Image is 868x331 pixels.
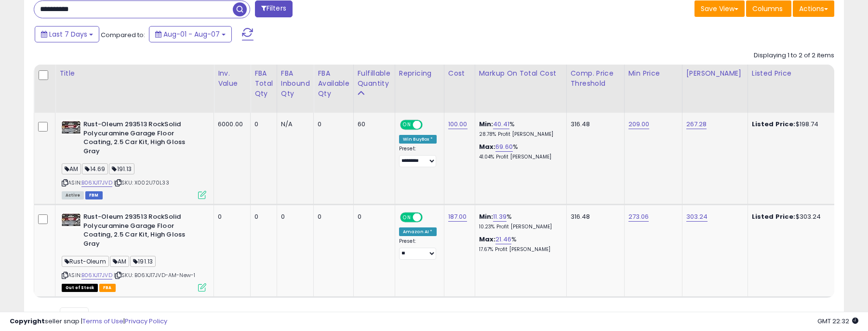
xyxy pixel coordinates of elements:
a: B06XJ17JVD [81,179,112,187]
div: % [479,212,559,230]
b: Max: [479,142,496,151]
div: FBA Total Qty [254,68,273,99]
div: 0 [358,212,387,221]
b: Rust-Oleum 293513 RockSolid Polycuramine Garage Floor Coating, 2.5 Car Kit, High Gloss Gray [83,212,200,251]
div: % [479,143,559,160]
strong: Copyright [10,317,45,326]
img: 51OoCqwxbrL._SL40_.jpg [62,120,81,135]
span: All listings currently available for purchase on Amazon [62,191,84,199]
span: | SKU: B06XJ17JVD-AM-New-1 [114,271,195,279]
a: 40.41 [493,119,509,129]
span: 2025-08-15 22:32 GMT [817,317,858,326]
span: FBA [99,284,116,292]
div: [PERSON_NAME] [686,68,744,79]
span: Columns [752,4,783,13]
div: seller snap | | [10,317,167,326]
button: Actions [793,0,834,17]
div: Comp. Price Threshold [571,68,620,89]
a: B06XJ17JVD [81,271,112,279]
span: Show: entries [41,310,110,319]
div: 0 [318,212,346,221]
div: 0 [254,212,269,221]
div: FBA inbound Qty [281,68,310,99]
div: Min Price [628,68,678,79]
b: Min: [479,119,494,129]
a: 21.46 [495,235,511,244]
button: Last 7 Days [35,26,99,42]
a: 267.28 [686,119,707,129]
span: 191.13 [130,256,156,267]
span: | SKU: X002U70L33 [114,179,169,186]
p: 41.04% Profit [PERSON_NAME] [479,154,559,160]
span: OFF [421,213,437,222]
div: 0 [318,120,346,129]
div: Fulfillable Quantity [358,68,391,89]
div: 316.48 [571,212,617,221]
div: 60 [358,120,387,129]
a: Privacy Policy [125,317,167,326]
b: Min: [479,212,494,221]
div: 0 [281,212,307,221]
span: OFF [421,121,437,129]
div: Repricing [399,68,440,79]
a: 69.60 [495,142,513,152]
div: $198.74 [752,120,832,129]
div: 316.48 [571,120,617,129]
div: N/A [281,120,307,129]
span: 14.69 [82,163,108,174]
button: Columns [746,0,791,17]
div: Preset: [399,146,437,167]
div: ASIN: [62,212,206,291]
span: AM [62,163,81,174]
p: 10.23% Profit [PERSON_NAME] [479,224,559,230]
div: $303.24 [752,212,832,221]
a: 11.39 [493,212,507,222]
div: Win BuyBox * [399,135,437,144]
button: Filters [255,0,293,17]
th: The percentage added to the cost of goods (COGS) that forms the calculator for Min & Max prices. [475,65,566,113]
div: 0 [254,120,269,129]
span: All listings that are currently out of stock and unavailable for purchase on Amazon [62,284,98,292]
div: 0 [218,212,243,221]
div: ASIN: [62,120,206,198]
span: AM [110,256,129,267]
img: 51OoCqwxbrL._SL40_.jpg [62,212,81,227]
span: Compared to: [101,30,145,40]
a: Terms of Use [82,317,123,326]
a: 209.00 [628,119,650,129]
b: Rust-Oleum 293513 RockSolid Polycuramine Garage Floor Coating, 2.5 Car Kit, High Gloss Gray [83,120,200,158]
b: Max: [479,235,496,244]
div: Title [59,68,210,79]
a: 100.00 [448,119,467,129]
p: 17.67% Profit [PERSON_NAME] [479,246,559,253]
p: 28.78% Profit [PERSON_NAME] [479,131,559,138]
span: 191.13 [109,163,134,174]
span: ON [401,213,413,222]
div: Listed Price [752,68,835,79]
div: FBA Available Qty [318,68,349,99]
div: % [479,235,559,253]
a: 187.00 [448,212,467,222]
span: FBM [85,191,103,199]
div: Preset: [399,238,437,260]
div: % [479,120,559,138]
button: Aug-01 - Aug-07 [149,26,232,42]
button: Save View [694,0,745,17]
div: 6000.00 [218,120,243,129]
b: Listed Price: [752,212,796,221]
span: Last 7 Days [49,29,87,39]
div: Amazon AI * [399,227,437,236]
div: Markup on Total Cost [479,68,562,79]
span: Rust-Oleum [62,256,109,267]
a: 273.06 [628,212,649,222]
div: Displaying 1 to 2 of 2 items [754,51,834,60]
a: 303.24 [686,212,708,222]
div: Cost [448,68,471,79]
span: Aug-01 - Aug-07 [163,29,220,39]
b: Listed Price: [752,119,796,129]
div: Inv. value [218,68,246,89]
span: ON [401,121,413,129]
